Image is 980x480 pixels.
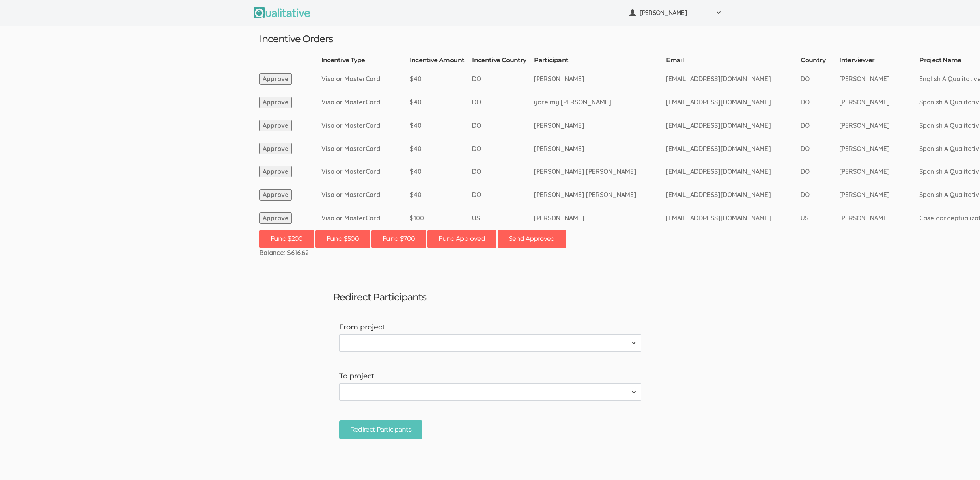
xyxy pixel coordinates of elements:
[941,442,980,480] iframe: Chat Widget
[839,56,919,67] th: Interviewer
[534,114,666,137] td: [PERSON_NAME]
[534,91,666,114] td: yoreimy [PERSON_NAME]
[259,120,292,131] button: Approve
[410,207,472,230] td: $100
[427,230,496,248] button: Fund Approved
[666,91,801,114] td: [EMAIL_ADDRESS][DOMAIN_NAME]
[254,7,310,18] img: Qualitative
[801,56,839,67] th: Country
[371,230,426,248] button: Fund $700
[534,183,666,207] td: [PERSON_NAME] [PERSON_NAME]
[801,67,839,91] td: DO
[666,56,801,67] th: Email
[839,183,919,207] td: [PERSON_NAME]
[498,230,566,248] button: Send Approved
[839,137,919,160] td: [PERSON_NAME]
[321,56,410,67] th: Incentive Type
[472,183,534,207] td: DO
[534,137,666,160] td: [PERSON_NAME]
[315,230,370,248] button: Fund $500
[321,137,410,160] td: Visa or MasterCard
[339,420,423,439] input: Redirect Participants
[472,207,534,230] td: US
[321,160,410,183] td: Visa or MasterCard
[801,114,839,137] td: DO
[534,56,666,67] th: Participant
[801,137,839,160] td: DO
[534,67,666,91] td: [PERSON_NAME]
[839,91,919,114] td: [PERSON_NAME]
[472,160,534,183] td: DO
[801,160,839,183] td: DO
[410,160,472,183] td: $40
[410,183,472,207] td: $40
[333,292,647,302] h3: Redirect Participants
[839,207,919,230] td: [PERSON_NAME]
[410,137,472,160] td: $40
[259,189,292,201] button: Approve
[666,67,801,91] td: [EMAIL_ADDRESS][DOMAIN_NAME]
[321,183,410,207] td: Visa or MasterCard
[472,114,534,137] td: DO
[666,183,801,207] td: [EMAIL_ADDRESS][DOMAIN_NAME]
[666,160,801,183] td: [EMAIL_ADDRESS][DOMAIN_NAME]
[321,114,410,137] td: Visa or MasterCard
[472,137,534,160] td: DO
[666,207,801,230] td: [EMAIL_ADDRESS][DOMAIN_NAME]
[259,34,721,44] h3: Incentive Orders
[839,67,919,91] td: [PERSON_NAME]
[472,56,534,67] th: Incentive Country
[410,114,472,137] td: $40
[640,8,711,17] span: [PERSON_NAME]
[259,143,292,154] button: Approve
[534,207,666,230] td: [PERSON_NAME]
[259,248,721,257] div: Balance: $616.62
[839,160,919,183] td: [PERSON_NAME]
[259,73,292,85] button: Approve
[321,67,410,91] td: Visa or MasterCard
[666,137,801,160] td: [EMAIL_ADDRESS][DOMAIN_NAME]
[321,91,410,114] td: Visa or MasterCard
[259,212,292,224] button: Approve
[410,91,472,114] td: $40
[472,67,534,91] td: DO
[666,114,801,137] td: [EMAIL_ADDRESS][DOMAIN_NAME]
[259,230,314,248] button: Fund $200
[801,91,839,114] td: DO
[534,160,666,183] td: [PERSON_NAME] [PERSON_NAME]
[339,371,641,381] label: To project
[259,166,292,177] button: Approve
[472,91,534,114] td: DO
[839,114,919,137] td: [PERSON_NAME]
[801,183,839,207] td: DO
[410,67,472,91] td: $40
[801,207,839,230] td: US
[321,207,410,230] td: Visa or MasterCard
[410,56,472,67] th: Incentive Amount
[259,97,292,108] button: Approve
[624,4,727,22] button: [PERSON_NAME]
[339,322,641,333] label: From project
